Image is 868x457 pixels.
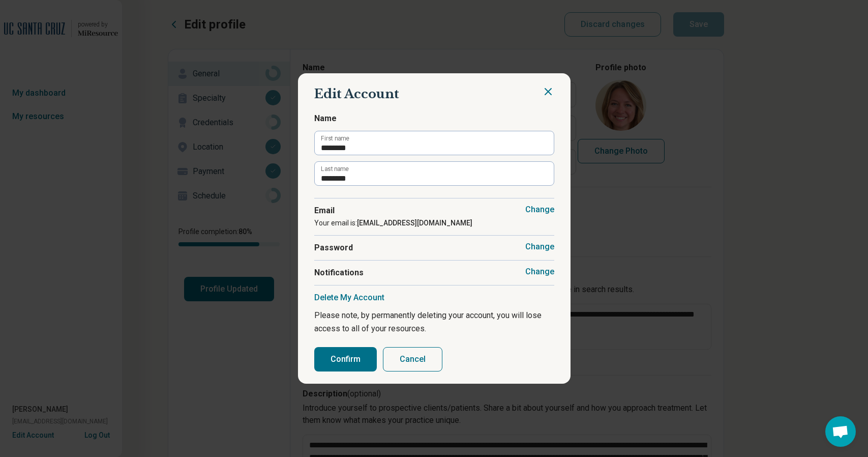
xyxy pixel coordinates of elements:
[357,219,472,227] strong: [EMAIL_ADDRESS][DOMAIN_NAME]
[314,112,554,125] span: Name
[314,205,554,217] span: Email
[525,242,554,252] button: Change
[314,293,384,303] button: Delete My Account
[542,85,554,98] button: Close
[525,267,554,277] button: Change
[314,85,554,103] h2: Edit Account
[314,219,472,227] span: Your email is:
[525,205,554,215] button: Change
[314,309,554,335] p: Please note, by permanently deleting your account, you will lose access to all of your resources.
[314,267,554,279] span: Notifications
[383,347,442,372] button: Cancel
[314,242,554,254] span: Password
[314,347,377,372] button: Confirm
